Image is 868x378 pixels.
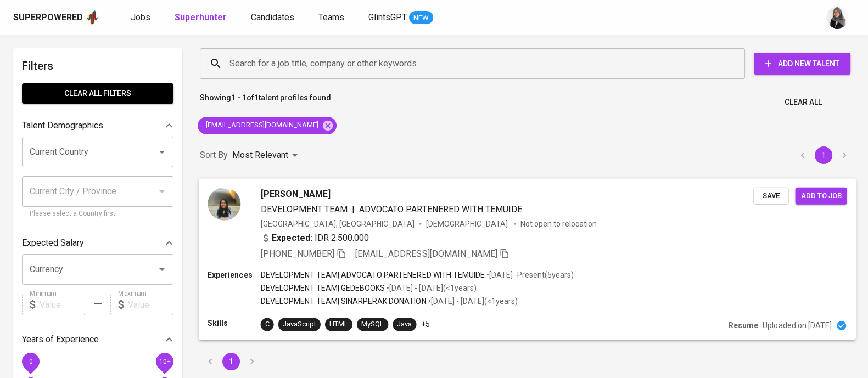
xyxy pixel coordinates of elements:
div: [EMAIL_ADDRESS][DOMAIN_NAME] [198,117,337,134]
button: Open [154,262,170,277]
span: Clear All filters [31,87,165,100]
p: Most Relevant [232,149,288,162]
div: MySQL [361,319,384,330]
span: [EMAIL_ADDRESS][DOMAIN_NAME] [355,248,497,258]
p: Years of Experience [22,333,99,346]
b: 1 - 1 [231,93,247,102]
p: Uploaded on [DATE] [763,320,831,331]
nav: pagination navigation [792,146,855,164]
span: Candidates [251,12,294,22]
a: Jobs [131,11,153,25]
div: HTML [329,319,348,330]
button: Open [154,144,170,160]
p: DEVELOPMENT TEAM | ADVOCATO PARTENERED WITH TEMUIDE [261,269,485,280]
span: [EMAIL_ADDRESS][DOMAIN_NAME] [198,120,325,131]
p: • [DATE] - [DATE] ( <1 years ) [426,296,517,307]
div: [GEOGRAPHIC_DATA], [GEOGRAPHIC_DATA] [261,218,415,229]
a: GlintsGPT NEW [368,11,433,25]
span: Save [759,189,783,202]
nav: pagination navigation [200,353,262,370]
button: page 1 [815,146,832,164]
input: Value [128,294,173,315]
div: Most Relevant [232,145,301,166]
p: DEVELOPMENT TEAM | SINARPERAK DONATION [261,296,427,307]
div: Expected Salary [22,232,173,254]
button: page 1 [222,353,240,370]
button: Save [753,187,788,204]
p: • [DATE] - [DATE] ( <1 years ) [385,283,476,294]
input: Value [40,294,85,315]
div: Superpowered [13,12,83,24]
p: Please select a Country first [30,208,166,219]
button: Add to job [795,187,847,204]
a: [PERSON_NAME]DEVELOPMENT TEAM|ADVOCATO PARTENERED WITH TEMUIDE[GEOGRAPHIC_DATA], [GEOGRAPHIC_DATA... [200,179,855,340]
a: Teams [318,11,346,25]
p: +5 [421,319,429,330]
b: 1 [254,93,259,102]
div: C [265,319,270,330]
p: Experiences [208,269,260,280]
b: Expected: [272,231,312,244]
span: Clear All [785,95,822,109]
button: Add New Talent [754,53,850,75]
div: Talent Demographics [22,115,173,137]
span: [PHONE_NUMBER] [261,248,334,258]
span: [DEMOGRAPHIC_DATA] [425,218,509,229]
span: Jobs [131,12,150,22]
img: app logo [85,9,100,26]
img: sinta.windasari@glints.com [826,7,848,29]
p: • [DATE] - Present ( 5 years ) [485,269,574,280]
span: Teams [318,12,344,22]
h6: Filters [22,57,173,75]
span: 10+ [159,358,170,365]
b: Superhunter [175,12,227,22]
span: ADVOCATO PARTENERED WITH TEMUIDE [359,204,522,214]
div: Years of Experience [22,329,173,351]
p: Sort By [200,149,228,162]
span: 0 [29,358,32,365]
button: Clear All filters [22,83,173,104]
button: Clear All [780,92,826,112]
p: Expected Salary [22,236,84,250]
p: Talent Demographics [22,119,103,132]
a: Superpoweredapp logo [13,9,100,26]
div: JavaScript [283,319,316,330]
p: Showing of talent profiles found [200,92,331,112]
span: | [352,202,355,216]
a: Candidates [251,11,296,25]
span: NEW [409,13,433,24]
p: Resume [729,320,758,331]
p: DEVELOPMENT TEAM | GEDEBOOKS [261,283,385,294]
span: Add to job [800,189,841,202]
a: Superhunter [175,11,229,25]
div: Java [397,319,412,330]
p: Not open to relocation [520,218,597,229]
div: IDR 2.500.000 [261,231,369,244]
p: Skills [208,318,260,329]
img: 0b4710ea99ad2d15c55b45b8b9adffe0.jpg [208,187,240,220]
span: Add New Talent [763,57,842,71]
span: GlintsGPT [368,12,407,22]
span: DEVELOPMENT TEAM [261,204,348,214]
span: [PERSON_NAME] [261,187,331,200]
